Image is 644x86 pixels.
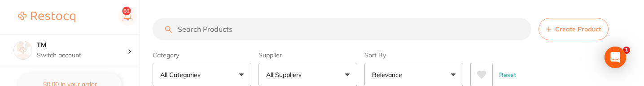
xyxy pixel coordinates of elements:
[539,18,609,40] button: Create Product
[258,51,357,59] label: Supplier
[266,70,305,79] p: All Suppliers
[37,41,127,50] h4: TM
[605,47,626,68] div: Open Intercom Messenger
[153,18,531,40] input: Search Products
[372,70,406,79] p: Relevance
[153,51,251,59] label: Category
[14,41,32,59] img: TM
[18,7,75,27] a: Restocq Logo
[18,12,75,22] img: Restocq Logo
[555,26,601,33] span: Create Product
[160,70,204,79] p: All Categories
[37,51,127,60] p: Switch account
[364,51,463,59] label: Sort By
[623,47,630,54] span: 1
